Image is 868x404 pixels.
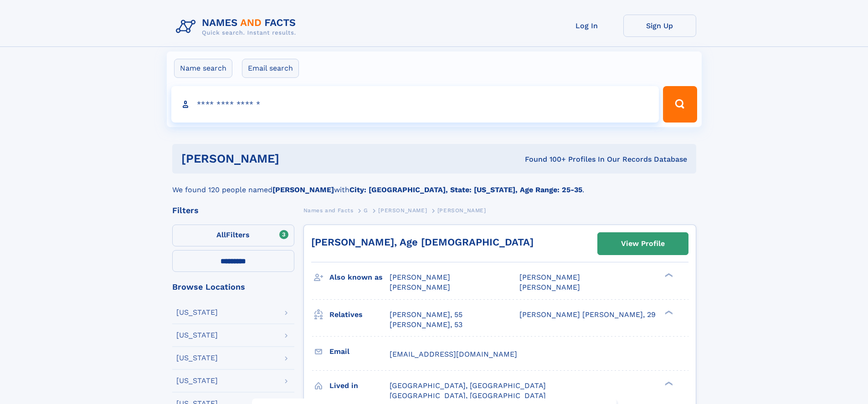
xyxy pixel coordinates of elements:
[329,344,390,359] h3: Email
[364,205,368,216] a: G
[519,283,580,291] span: [PERSON_NAME]
[171,86,659,123] input: search input
[402,154,687,164] div: Found 100+ Profiles In Our Records Database
[390,273,450,281] span: [PERSON_NAME]
[519,310,656,320] a: [PERSON_NAME] [PERSON_NAME], 29
[329,307,390,322] h3: Relatives
[663,309,673,315] div: ❯
[390,283,450,291] span: [PERSON_NAME]
[598,233,688,255] a: View Profile
[242,59,299,78] label: Email search
[663,86,697,123] button: Search Button
[172,206,294,215] div: Filters
[172,283,294,291] div: Browse Locations
[311,236,534,248] a: [PERSON_NAME], Age [DEMOGRAPHIC_DATA]
[176,332,218,339] div: [US_STATE]
[349,185,582,194] b: City: [GEOGRAPHIC_DATA], State: [US_STATE], Age Range: 25-35
[303,205,354,216] a: Names and Facts
[176,354,218,362] div: [US_STATE]
[390,320,462,330] a: [PERSON_NAME], 53
[176,309,218,316] div: [US_STATE]
[172,174,696,195] div: We found 120 people named with .
[390,350,517,358] span: [EMAIL_ADDRESS][DOMAIN_NAME]
[329,378,390,394] h3: Lived in
[378,205,427,216] a: [PERSON_NAME]
[176,377,218,384] div: [US_STATE]
[378,207,427,214] span: [PERSON_NAME]
[621,233,665,254] div: View Profile
[390,381,546,390] span: [GEOGRAPHIC_DATA], [GEOGRAPHIC_DATA]
[390,391,546,400] span: [GEOGRAPHIC_DATA], [GEOGRAPHIC_DATA]
[172,225,294,246] label: Filters
[216,230,226,239] span: All
[550,15,623,37] a: Log In
[329,270,390,285] h3: Also known as
[272,185,334,194] b: [PERSON_NAME]
[437,207,486,214] span: [PERSON_NAME]
[519,273,580,281] span: [PERSON_NAME]
[364,207,368,214] span: G
[390,310,462,320] a: [PERSON_NAME], 55
[663,272,673,278] div: ❯
[623,15,696,37] a: Sign Up
[174,59,232,78] label: Name search
[181,153,402,164] h1: [PERSON_NAME]
[172,15,303,39] img: Logo Names and Facts
[663,380,673,386] div: ❯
